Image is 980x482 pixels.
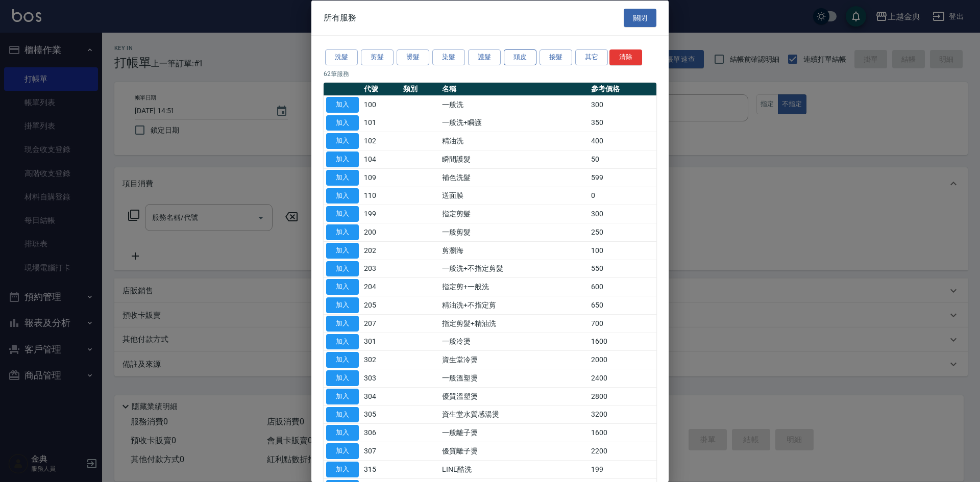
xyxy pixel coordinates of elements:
[439,460,589,478] td: LINE酷洗
[439,132,589,150] td: 精油洗
[589,333,656,351] td: 1600
[361,333,401,351] td: 301
[624,8,656,27] button: 關閉
[361,387,401,405] td: 304
[361,150,401,168] td: 104
[589,387,656,405] td: 2800
[589,205,656,223] td: 300
[439,423,589,442] td: 一般離子燙
[326,370,359,386] button: 加入
[504,49,536,65] button: 頭皮
[589,114,656,132] td: 350
[609,49,642,65] button: 清除
[326,461,359,477] button: 加入
[361,350,401,369] td: 302
[361,95,401,114] td: 100
[326,188,359,204] button: 加入
[589,314,656,333] td: 700
[589,405,656,424] td: 3200
[401,82,440,95] th: 類別
[361,168,401,187] td: 109
[589,423,656,442] td: 1600
[575,49,608,65] button: 其它
[326,315,359,331] button: 加入
[439,369,589,387] td: 一般溫塑燙
[361,314,401,333] td: 207
[439,296,589,314] td: 精油洗+不指定剪
[326,407,359,422] button: 加入
[361,260,401,278] td: 203
[361,187,401,205] td: 110
[432,49,465,65] button: 染髮
[326,425,359,441] button: 加入
[439,114,589,132] td: 一般洗+瞬護
[324,69,656,78] p: 62 筆服務
[589,168,656,187] td: 599
[326,96,359,112] button: 加入
[361,369,401,387] td: 303
[589,95,656,114] td: 300
[439,168,589,187] td: 補色洗髮
[589,150,656,168] td: 50
[439,387,589,405] td: 優質溫塑燙
[468,49,501,65] button: 護髮
[326,242,359,258] button: 加入
[439,260,589,278] td: 一般洗+不指定剪髮
[589,277,656,296] td: 600
[439,223,589,241] td: 一般剪髮
[361,460,401,478] td: 315
[326,443,359,459] button: 加入
[361,132,401,150] td: 102
[439,350,589,369] td: 資生堂冷燙
[361,423,401,442] td: 306
[326,206,359,222] button: 加入
[439,405,589,424] td: 資生堂水質感湯燙
[589,223,656,241] td: 250
[326,115,359,131] button: 加入
[439,277,589,296] td: 指定剪+一般洗
[439,241,589,260] td: 剪瀏海
[361,114,401,132] td: 101
[540,49,572,65] button: 接髮
[439,95,589,114] td: 一般洗
[589,241,656,260] td: 100
[589,132,656,150] td: 400
[589,350,656,369] td: 2000
[361,296,401,314] td: 205
[589,187,656,205] td: 0
[361,223,401,241] td: 200
[589,460,656,478] td: 199
[361,442,401,460] td: 307
[361,405,401,424] td: 305
[439,150,589,168] td: 瞬間護髮
[439,333,589,351] td: 一般冷燙
[439,314,589,333] td: 指定剪髮+精油洗
[326,169,359,185] button: 加入
[589,369,656,387] td: 2400
[589,82,656,95] th: 參考價格
[326,224,359,240] button: 加入
[589,442,656,460] td: 2200
[361,241,401,260] td: 202
[326,388,359,404] button: 加入
[439,82,589,95] th: 名稱
[326,261,359,276] button: 加入
[397,49,429,65] button: 燙髮
[361,277,401,296] td: 204
[361,205,401,223] td: 199
[439,442,589,460] td: 優質離子燙
[326,334,359,349] button: 加入
[326,279,359,295] button: 加入
[589,296,656,314] td: 650
[589,260,656,278] td: 550
[325,49,358,65] button: 洗髮
[324,12,356,22] span: 所有服務
[361,82,401,95] th: 代號
[326,352,359,368] button: 加入
[326,297,359,313] button: 加入
[439,187,589,205] td: 送面膜
[439,205,589,223] td: 指定剪髮
[326,133,359,149] button: 加入
[361,49,394,65] button: 剪髮
[326,151,359,167] button: 加入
